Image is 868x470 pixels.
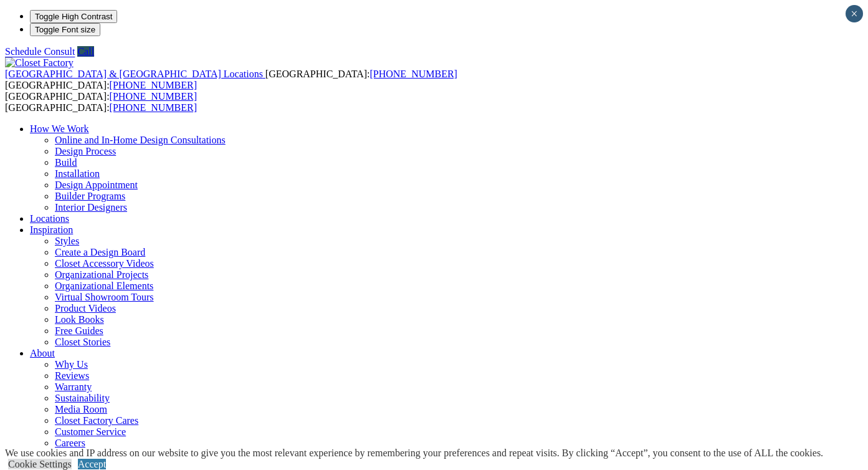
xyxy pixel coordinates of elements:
a: Virtual Showroom Tours [55,292,154,302]
a: Schedule Consult [5,46,75,57]
a: About [30,348,55,358]
a: Closet Factory Cares [55,415,138,426]
a: Warranty [55,381,92,392]
a: Styles [55,236,79,246]
a: Create a Design Board [55,247,145,257]
a: Sustainability [55,393,110,403]
a: Builder Programs [55,191,125,201]
a: Organizational Projects [55,269,148,280]
a: [PHONE_NUMBER] [370,69,457,79]
a: [GEOGRAPHIC_DATA] & [GEOGRAPHIC_DATA] Locations [5,69,265,79]
span: [GEOGRAPHIC_DATA]: [GEOGRAPHIC_DATA]: [5,69,457,90]
span: Toggle Font size [35,25,95,34]
a: Closet Stories [55,337,110,347]
a: Closet Accessory Videos [55,258,154,269]
span: [GEOGRAPHIC_DATA] & [GEOGRAPHIC_DATA] Locations [5,69,263,79]
a: Call [77,46,94,57]
a: Product Videos [55,303,116,314]
a: Build [55,157,77,168]
a: Interior Designers [55,202,127,213]
a: Customer Service [55,426,126,437]
span: [GEOGRAPHIC_DATA]: [GEOGRAPHIC_DATA]: [5,91,197,113]
span: Toggle High Contrast [35,12,112,21]
a: Look Books [55,314,104,325]
a: Inspiration [30,224,73,235]
a: Cookie Settings [8,459,72,469]
a: Online and In-Home Design Consultations [55,135,226,145]
a: Careers [55,438,85,448]
a: Reviews [55,370,89,381]
a: [PHONE_NUMBER] [110,91,197,102]
div: We use cookies and IP address on our website to give you the most relevant experience by remember... [5,448,823,459]
a: Organizational Elements [55,281,153,291]
a: How We Work [30,123,89,134]
a: Why Us [55,359,88,370]
a: Design Appointment [55,180,138,190]
a: Media Room [55,404,107,415]
a: [PHONE_NUMBER] [110,80,197,90]
button: Toggle Font size [30,23,100,36]
button: Close [846,5,863,22]
button: Toggle High Contrast [30,10,117,23]
a: Installation [55,168,100,179]
a: [PHONE_NUMBER] [110,102,197,113]
a: Locations [30,213,69,224]
img: Closet Factory [5,57,74,69]
a: Free Guides [55,325,103,336]
a: Accept [78,459,106,469]
a: Design Process [55,146,116,156]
